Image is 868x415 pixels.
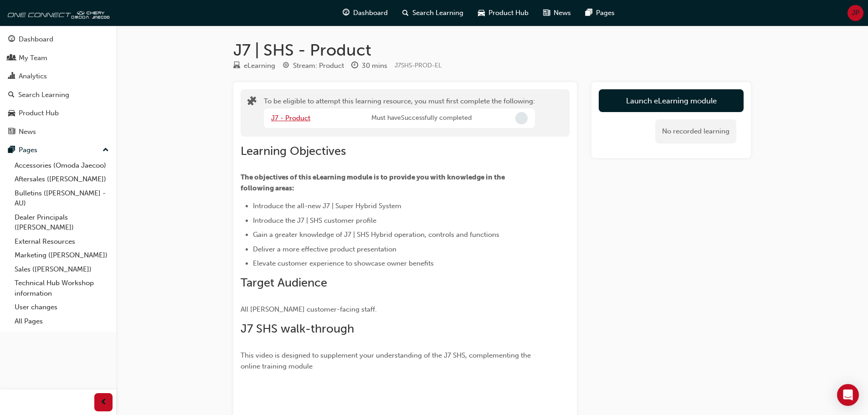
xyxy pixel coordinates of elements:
span: prev-icon [100,397,107,408]
span: Gain a greater knowledge of J7 | SHS Hybrid operation, controls and functions [253,231,499,239]
span: pages-icon [8,146,15,154]
div: My Team [19,53,47,63]
div: Stream [282,60,344,72]
span: car-icon [8,109,15,118]
span: car-icon [478,7,485,19]
span: puzzle-icon [247,97,257,108]
span: Introduce the all-new J7 | Super Hybrid System [253,202,401,210]
div: Stream: Product [293,61,344,71]
span: This video is designed to supplement your understanding of the J7 SHS, complementing the online t... [241,351,533,370]
div: 30 mins [362,61,387,71]
a: Dashboard [4,31,113,48]
span: Incomplete [515,112,528,124]
span: Dashboard [353,8,388,18]
a: Dealer Principals ([PERSON_NAME]) [11,210,113,235]
span: J7 SHS walk-through [241,322,354,336]
div: No recorded learning [655,119,736,143]
div: Duration [351,60,387,72]
div: Pages [19,145,37,155]
a: Marketing ([PERSON_NAME]) [11,248,113,262]
div: Search Learning [18,90,69,100]
span: Introduce the J7 | SHS customer profile [253,216,376,225]
div: Type [233,60,275,72]
div: Analytics [19,71,47,82]
span: Product Hub [488,8,529,18]
span: guage-icon [343,7,349,19]
button: DashboardMy TeamAnalyticsSearch LearningProduct HubNews [4,29,113,142]
span: target-icon [282,62,289,70]
a: guage-iconDashboard [335,4,395,22]
div: Open Intercom Messenger [837,384,859,406]
span: pages-icon [586,7,592,19]
span: news-icon [8,128,15,136]
span: chart-icon [8,72,15,81]
a: news-iconNews [536,4,578,22]
span: Deliver a more effective product presentation [253,245,396,253]
a: News [4,123,113,140]
span: JP [852,8,859,18]
button: JP [847,5,863,21]
div: Dashboard [19,34,53,45]
span: Target Audience [241,276,327,290]
a: Product Hub [4,105,113,122]
span: Must have Successfully completed [371,113,472,123]
a: My Team [4,50,113,67]
a: All Pages [11,314,113,328]
a: Technical Hub Workshop information [11,276,113,300]
a: J7 - Product [271,114,310,122]
button: Pages [4,142,113,159]
button: Launch eLearning module [599,89,744,112]
span: News [554,8,571,18]
a: Accessories (Omoda Jaecoo) [11,159,113,173]
span: people-icon [8,54,15,62]
span: guage-icon [8,36,15,44]
span: search-icon [402,7,409,19]
div: Product Hub [19,108,59,118]
span: search-icon [8,91,15,99]
div: News [19,127,36,137]
a: Sales ([PERSON_NAME]) [11,262,113,277]
a: search-iconSearch Learning [395,4,471,22]
span: clock-icon [351,62,358,70]
a: pages-iconPages [578,4,622,22]
span: learningResourceType_ELEARNING-icon [233,62,240,70]
div: To be eligible to attempt this learning resource, you must first complete the following: [264,96,535,130]
a: Search Learning [4,87,113,103]
a: Analytics [4,68,113,85]
span: All [PERSON_NAME] customer-facing staff. [241,305,377,313]
span: Search Learning [412,8,463,18]
span: Learning resource code [395,61,442,69]
span: The objectives of this eLearning module is to provide you with knowledge in the following areas: [241,173,506,192]
a: Bulletins ([PERSON_NAME] - AU) [11,186,113,210]
span: up-icon [103,144,109,156]
a: External Resources [11,235,113,249]
a: car-iconProduct Hub [471,4,536,22]
a: User changes [11,300,113,314]
span: Elevate customer experience to showcase owner benefits [253,259,434,267]
span: Pages [596,8,615,18]
span: news-icon [543,7,550,19]
img: oneconnect [5,4,109,22]
span: Learning Objectives [241,144,346,158]
h1: J7 | SHS - Product [233,40,751,60]
a: Aftersales ([PERSON_NAME]) [11,172,113,186]
div: eLearning [244,61,275,71]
